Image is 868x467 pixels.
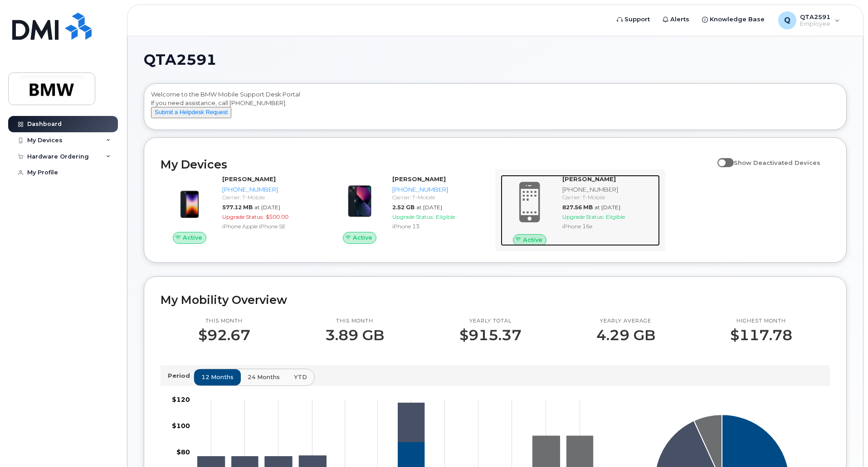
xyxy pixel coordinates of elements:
div: Carrier: T-Mobile [562,193,656,201]
strong: [PERSON_NAME] [392,175,446,183]
span: at [DATE] [254,204,280,211]
span: at [DATE] [595,204,620,211]
button: Submit a Helpdesk Request [151,107,231,118]
a: Active[PERSON_NAME][PHONE_NUMBER]Carrier: T-Mobile2.52 GBat [DATE]Upgrade Status:EligibleiPhone 13 [331,175,490,244]
h2: My Devices [161,158,713,171]
span: 827.56 MB [562,204,593,211]
span: Active [353,233,372,242]
span: Upgrade Status: [222,213,264,220]
span: $500.00 [266,213,288,220]
tspan: $100 [172,422,190,430]
p: Period [168,371,194,380]
div: Carrier: T-Mobile [392,193,486,201]
tspan: $120 [172,395,190,404]
p: 3.89 GB [325,327,384,343]
span: Upgrade Status: [562,213,604,220]
p: This month [198,318,250,325]
p: Yearly average [596,318,655,325]
p: $117.78 [730,327,792,343]
strong: [PERSON_NAME] [562,175,616,183]
a: Submit a Helpdesk Request [151,108,231,116]
div: [PHONE_NUMBER] [222,185,316,194]
p: $915.37 [459,327,522,343]
span: 577.12 MB [222,204,253,211]
div: Welcome to the BMW Mobile Support Desk Portal If you need assistance, call [PHONE_NUMBER]. [151,90,839,126]
iframe: Messenger Launcher [829,428,861,460]
span: Eligible [606,213,625,220]
span: 24 months [248,373,280,381]
a: Active[PERSON_NAME][PHONE_NUMBER]Carrier: T-Mobile827.56 MBat [DATE]Upgrade Status:EligibleiPhone... [501,175,660,246]
p: Highest month [730,318,792,325]
span: Upgrade Status: [392,213,434,220]
span: Show Deactivated Devices [734,159,820,166]
div: [PHONE_NUMBER] [392,185,486,194]
div: iPhone Apple iPhone SE [222,222,316,230]
span: 2.52 GB [392,204,414,211]
p: Yearly total [459,318,522,325]
span: QTA2591 [144,53,216,67]
img: image20231002-3703462-10zne2t.jpeg [168,179,211,223]
tspan: $80 [176,448,190,456]
a: Active[PERSON_NAME][PHONE_NUMBER]Carrier: T-Mobile577.12 MBat [DATE]Upgrade Status:$500.00iPhone ... [161,175,320,244]
h2: My Mobility Overview [161,293,830,307]
p: This month [325,318,384,325]
span: Eligible [436,213,455,220]
span: Active [523,236,542,244]
span: at [DATE] [416,204,442,211]
div: [PHONE_NUMBER] [562,185,656,194]
span: YTD [294,373,307,381]
img: image20231002-3703462-1ig824h.jpeg [338,179,381,223]
input: Show Deactivated Devices [717,154,725,161]
p: $92.67 [198,327,250,343]
div: iPhone 16e [562,222,656,230]
div: Carrier: T-Mobile [222,193,316,201]
span: Active [183,233,202,242]
div: iPhone 13 [392,222,486,230]
p: 4.29 GB [596,327,655,343]
strong: [PERSON_NAME] [222,175,276,183]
